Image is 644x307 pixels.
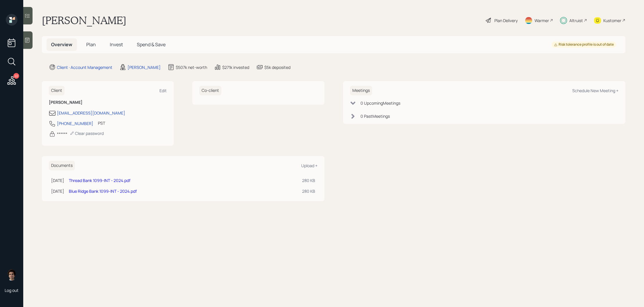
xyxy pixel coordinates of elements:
div: [PHONE_NUMBER] [57,120,93,126]
div: [DATE] [51,177,64,183]
h6: Meetings [350,86,372,95]
span: Overview [51,41,72,48]
div: [DATE] [51,188,64,194]
span: Spend & Save [137,41,166,48]
div: Altruist [569,17,583,24]
div: Plan Delivery [494,17,518,24]
div: 22 [13,73,19,79]
span: Plan [86,41,96,48]
div: [EMAIL_ADDRESS][DOMAIN_NAME] [57,110,125,116]
h6: Documents [49,161,75,170]
div: Upload + [301,163,317,168]
div: Kustomer [603,17,621,24]
h6: Co-client [199,86,221,95]
div: 0 Upcoming Meeting s [360,100,400,106]
div: 280 KB [302,188,315,194]
div: $5k deposited [264,64,290,70]
div: PST [98,120,105,126]
div: Log out [5,288,19,293]
div: Schedule New Meeting + [572,88,618,93]
div: $271k invested [222,64,249,70]
div: Risk tolerance profile is out of date [554,42,614,47]
div: Warmer [534,17,549,24]
a: Blue Ridge Bank 1099-INT - 2024.pdf [69,188,137,194]
a: Thread Bank 1099-INT - 2024.pdf [69,178,130,183]
img: harrison-schaefer-headshot-2.png [6,269,17,281]
div: 280 KB [302,177,315,183]
div: Edit [159,88,167,93]
h6: [PERSON_NAME] [49,100,167,105]
div: [PERSON_NAME] [128,64,161,70]
div: $507k net-worth [176,64,207,70]
div: Clear password [70,131,104,136]
div: 0 Past Meeting s [360,113,390,119]
h6: Client [49,86,64,95]
div: Client · Account Management [57,64,112,70]
h1: [PERSON_NAME] [42,14,126,27]
span: Invest [110,41,123,48]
